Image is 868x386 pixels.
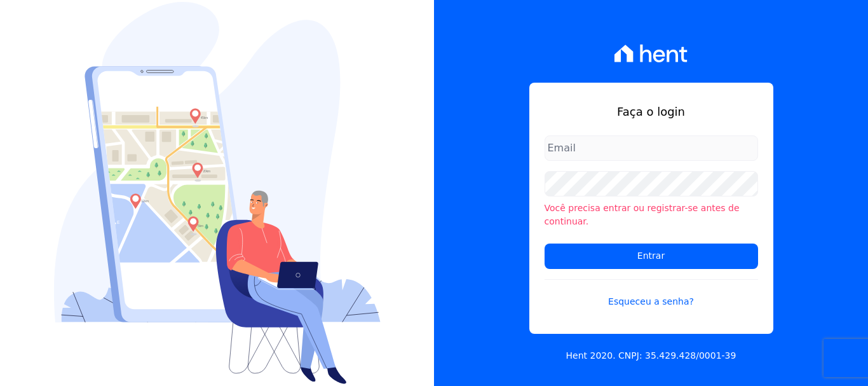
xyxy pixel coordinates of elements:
[566,349,736,362] p: Hent 2020. CNPJ: 35.429.428/0001-39
[545,244,758,269] input: Entrar
[54,2,381,384] img: Login
[545,103,758,120] h1: Faça o login
[545,202,758,228] li: Você precisa entrar ou registrar-se antes de continuar.
[545,279,758,308] a: Esqueceu a senha?
[545,135,758,161] input: Email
